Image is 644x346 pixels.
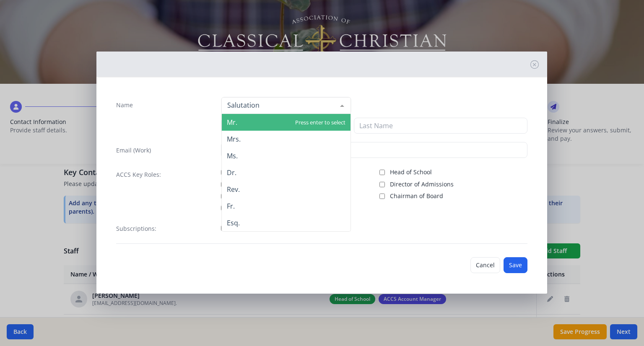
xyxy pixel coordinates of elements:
[116,101,133,109] label: Name
[227,185,240,194] span: Rev.
[221,225,226,231] input: TCD Magazine
[390,180,454,188] span: Director of Admissions
[221,142,527,158] input: contact@site.com
[379,182,385,187] input: Director of Admissions
[227,151,238,160] span: Ms.
[221,170,226,175] input: ACCS Account Manager
[225,101,334,109] input: Salutation
[116,170,161,179] label: ACCS Key Roles:
[379,170,385,175] input: Head of School
[227,168,236,177] span: Dr.
[221,118,351,134] input: First Name
[470,257,500,273] button: Cancel
[227,201,235,211] span: Fr.
[116,146,151,155] label: Email (Work)
[354,118,527,134] input: Last Name
[227,134,241,144] span: Mrs.
[116,225,156,233] label: Subscriptions:
[390,192,443,200] span: Chairman of Board
[227,118,237,127] span: Mr.
[221,182,226,187] input: Public Contact
[504,257,527,273] button: Save
[227,218,240,227] span: Esq.
[390,168,432,176] span: Head of School
[221,205,226,211] input: Billing Contact
[379,194,385,199] input: Chairman of Board
[221,194,226,199] input: Board Member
